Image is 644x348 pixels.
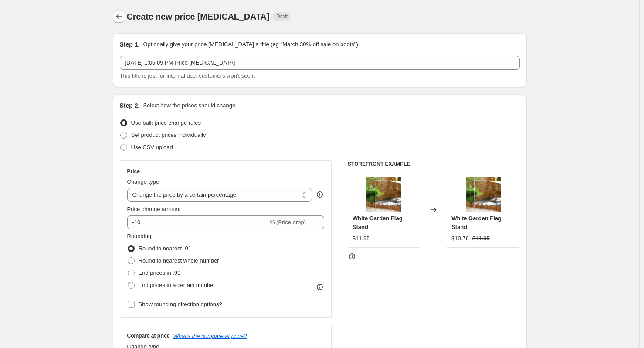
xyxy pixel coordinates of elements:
p: Optionally give your price [MEDICAL_DATA] a title (eg "March 30% off sale on boots") [143,40,358,49]
h3: Compare at price [127,332,170,339]
div: $10.76 [451,234,469,243]
span: Show rounding direction options? [139,301,222,307]
span: Round to nearest whole number [139,257,219,264]
img: 3909_834f32d5-612f-4ea1-bcb2-0ce28518028b_80x.jpg [366,177,401,212]
h3: Price [127,168,140,175]
span: White Garden Flag Stand [451,215,502,230]
button: What's the compare at price? [173,333,247,339]
input: 30% off holiday sale [120,56,520,70]
span: Set product prices individually [131,132,206,138]
input: -15 [127,215,268,229]
p: Select how the prices should change [143,101,235,110]
span: White Garden Flag Stand [353,215,403,230]
span: % (Price drop) [270,219,306,225]
div: help [315,190,324,199]
span: Draft [276,13,288,20]
div: $11.95 [353,234,370,243]
h2: Step 1. [120,40,140,49]
strike: $11.95 [472,234,490,243]
span: This title is just for internal use, customers won't see it [120,72,255,79]
span: Use CSV upload [131,144,173,150]
span: Use bulk price change rules [131,119,201,126]
span: Round to nearest .01 [139,245,191,252]
h2: Step 2. [120,101,140,110]
span: Create new price [MEDICAL_DATA] [127,12,270,21]
img: 3909_834f32d5-612f-4ea1-bcb2-0ce28518028b_80x.jpg [466,177,501,212]
span: End prices in .99 [139,270,181,276]
h6: STOREFRONT EXAMPLE [348,160,520,167]
button: Price change jobs [113,10,125,23]
span: Price change amount [127,206,181,212]
span: End prices in a certain number [139,282,215,288]
span: Rounding [127,233,152,239]
span: Change type [127,178,159,185]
